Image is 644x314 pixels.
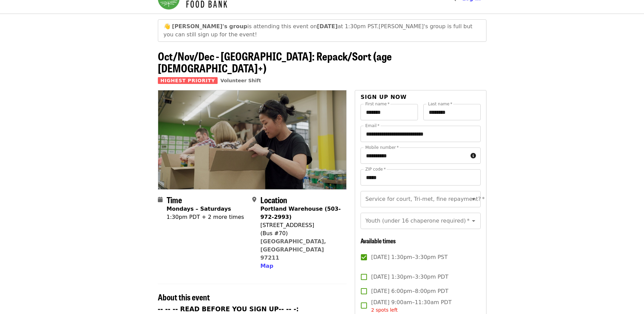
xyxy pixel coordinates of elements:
[252,196,256,203] i: map-marker-alt icon
[371,273,448,281] span: [DATE] 1:30pm–3:30pm PDT
[220,78,261,83] a: Volunteer Shift
[317,23,338,30] strong: [DATE]
[428,102,452,106] label: Last name
[361,236,396,245] span: Available times
[365,124,380,128] label: Email
[164,23,170,30] span: waving emoji
[365,167,386,171] label: ZIP code
[361,126,480,142] input: Email
[365,102,390,106] label: First name
[361,147,467,164] input: Mobile number
[361,94,407,100] span: Sign up now
[167,206,231,212] strong: Mondays – Saturdays
[158,90,347,189] img: Oct/Nov/Dec - Portland: Repack/Sort (age 8+) organized by Oregon Food Bank
[260,221,341,229] div: [STREET_ADDRESS]
[361,169,480,186] input: ZIP code
[158,306,299,313] strong: -- -- -- READ BEFORE YOU SIGN UP-- -- -:
[172,23,247,30] strong: [PERSON_NAME]'s group
[371,287,448,295] span: [DATE] 6:00pm–8:00pm PDT
[260,206,341,220] strong: Portland Warehouse (503-972-2993)
[158,291,210,303] span: About this event
[167,213,244,221] div: 1:30pm PDT + 2 more times
[365,145,399,150] label: Mobile number
[371,253,447,261] span: [DATE] 1:30pm–3:30pm PST
[164,23,473,38] span: [PERSON_NAME]'s group is full but you can still sign up for the event!
[172,23,379,30] span: is attending this event on at 1:30pm PST.
[158,48,392,76] span: Oct/Nov/Dec - [GEOGRAPHIC_DATA]: Repack/Sort (age [DEMOGRAPHIC_DATA]+)
[158,77,218,84] span: Highest Priority
[260,229,341,238] div: (Bus #70)
[469,216,478,226] button: Open
[167,194,182,206] span: Time
[471,153,476,159] i: circle-info icon
[361,104,418,120] input: First name
[260,238,326,261] a: [GEOGRAPHIC_DATA], [GEOGRAPHIC_DATA] 97211
[260,262,273,270] button: Map
[260,263,273,269] span: Map
[469,194,478,204] button: Open
[158,196,163,203] i: calendar icon
[423,104,481,120] input: Last name
[260,194,287,206] span: Location
[371,307,398,313] span: 2 spots left
[371,298,452,314] span: [DATE] 9:00am–11:30am PDT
